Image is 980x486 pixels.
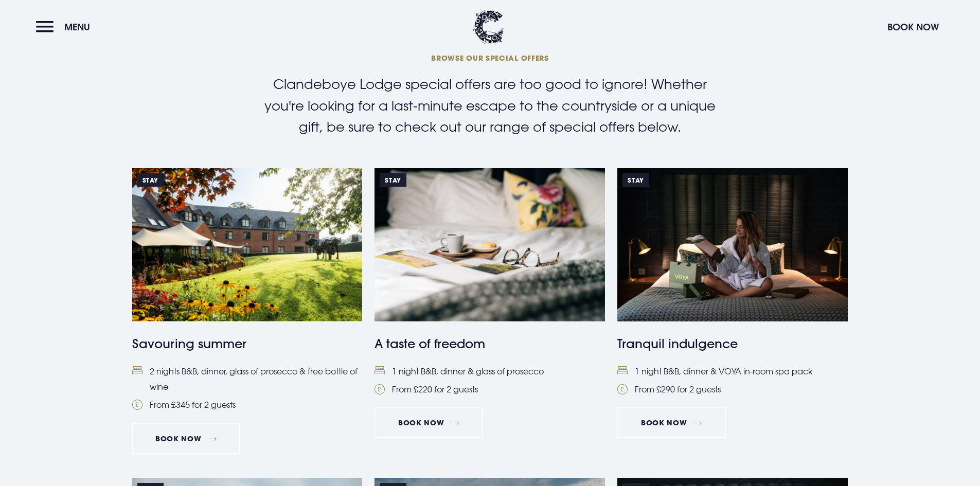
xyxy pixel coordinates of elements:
[617,382,848,397] li: From £290 for 2 guests
[132,397,363,412] li: From £345 for 2 guests
[882,16,944,38] button: Book Now
[375,384,385,394] img: Pound Coin
[132,366,142,375] img: Bed
[380,173,406,187] span: Stay
[375,366,385,375] img: Bed
[36,16,95,38] button: Menu
[617,384,628,394] img: Pound Coin
[375,407,483,438] a: Book Now
[137,173,164,187] span: STAY
[375,334,605,353] h4: A taste of freedom
[245,53,735,63] span: BROWSE OUR SPECIAL OFFERS
[473,10,504,44] img: Clandeboye Lodge
[617,334,848,353] h4: Tranquil indulgence
[617,407,725,438] a: Book Now
[375,364,605,379] li: 1 night B&B, dinner & glass of prosecco
[375,382,605,397] li: From £220 for 2 guests
[132,168,363,413] a: STAY https://clandeboyelodge.s3-assets.com/offer-thumbnails/Savouring-Summer.png Savouring summer...
[254,74,727,138] p: Clandeboye Lodge special offers are too good to ignore! Whether you're looking for a last-minute ...
[132,364,363,395] li: 2 nights B&B, dinner, glass of prosecco & free bottle of wine
[132,168,363,321] img: https://clandeboyelodge.s3-assets.com/offer-thumbnails/Savouring-Summer.png
[622,173,649,187] span: Stay
[375,168,605,398] a: Stay https://clandeboyelodge.s3-assets.com/offer-thumbnails/taste-of-freedom-special-offers-2025....
[132,334,363,353] h4: Savouring summer
[375,168,605,321] img: https://clandeboyelodge.s3-assets.com/offer-thumbnails/taste-of-freedom-special-offers-2025.png
[617,168,848,321] img: A woman opening a gift box of VOYA spa products
[132,423,240,454] a: Book Now
[132,400,142,410] img: Pound Coin
[617,366,628,375] img: Bed
[617,364,848,379] li: 1 night B&B, dinner & VOYA in-room spa pack
[617,168,848,398] a: Stay A woman opening a gift box of VOYA spa products Tranquil indulgence Bed1 night B&B, dinner &...
[64,21,90,33] span: Menu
